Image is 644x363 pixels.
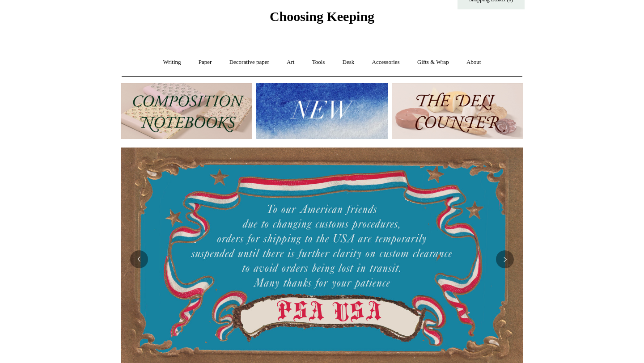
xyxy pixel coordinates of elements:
a: Decorative paper [221,51,277,74]
a: Tools [304,51,333,74]
a: Writing [155,51,189,74]
a: Accessories [364,51,408,74]
span: Choosing Keeping [270,9,374,24]
a: Choosing Keeping [270,16,374,22]
a: About [458,51,489,74]
a: Paper [191,51,220,74]
img: 202302 Composition ledgers.jpg__PID:69722ee6-fa44-49dd-a067-31375e5d54ec [121,83,252,139]
img: New.jpg__PID:f73bdf93-380a-4a35-bcfe-7823039498e1 [256,83,387,139]
img: The Deli Counter [392,83,523,139]
a: Gifts & Wrap [409,51,457,74]
button: Previous [130,250,148,268]
a: Art [279,51,302,74]
button: Next [496,250,514,268]
a: Desk [335,51,363,74]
